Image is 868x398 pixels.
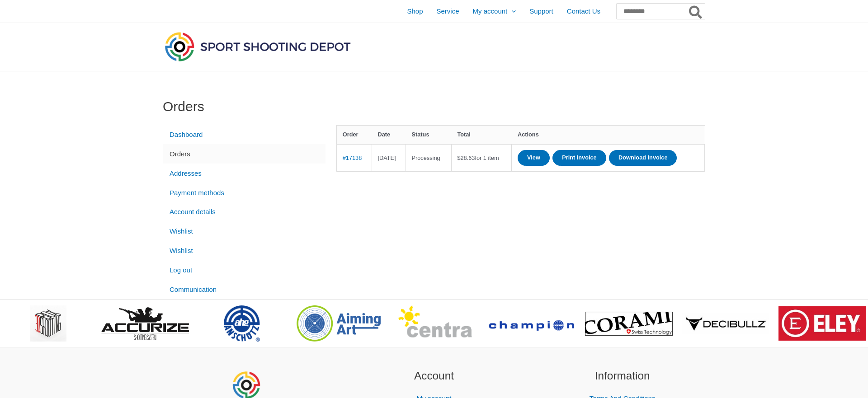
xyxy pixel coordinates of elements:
td: Processing [406,144,452,171]
span: Total [457,131,471,138]
a: Download invoice order number 17138 [609,150,677,166]
span: Actions [518,131,539,138]
time: [DATE] [377,155,396,161]
a: Wishlist [163,222,325,241]
h2: Information [539,368,705,384]
a: Orders [163,144,325,164]
nav: Account pages [163,125,325,300]
img: Sport Shooting Depot [163,30,353,63]
a: Communication [163,280,325,299]
span: 28.63 [457,155,475,161]
a: Payment methods [163,183,325,202]
span: Date [377,131,390,138]
h2: Account [351,368,517,384]
span: $ [457,155,460,161]
button: Search [687,4,705,19]
a: Dashboard [163,125,325,145]
a: Wishlist [163,241,325,261]
a: Account details [163,202,325,222]
a: Addresses [163,164,325,183]
h1: Orders [163,98,705,115]
a: View order number 17138 [343,155,362,161]
span: Order [343,131,359,138]
td: for 1 item [452,144,512,171]
a: Print invoice order number 17138 [552,150,606,166]
img: brand logo [778,306,866,341]
span: Status [412,131,429,138]
a: Log out [163,260,325,280]
a: View order 17138 [518,150,550,166]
